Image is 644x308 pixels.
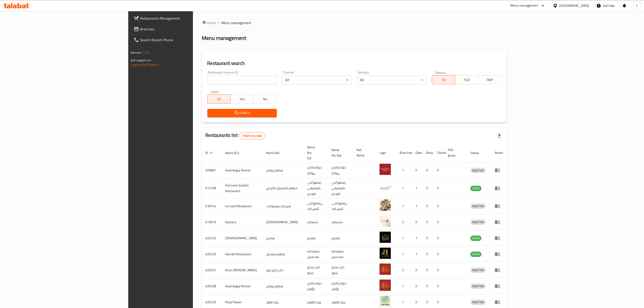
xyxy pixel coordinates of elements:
[239,134,265,138] span: 11829 record(s)
[130,24,236,34] a: Branches
[495,267,503,273] div: Menu
[412,262,423,278] td: 0
[396,278,412,294] td: 1
[434,230,445,246] td: 0
[495,168,503,173] div: Menu
[130,34,236,45] a: Search Branch Phone
[282,76,352,85] div: All
[435,71,446,74] label: Delivery
[380,164,391,175] img: Xwardngay Roman
[434,262,445,278] td: 0
[211,110,273,116] span: Search
[470,150,485,156] span: Status
[412,246,423,262] td: 1
[470,236,481,241] span: OPEN
[206,132,265,139] h2: Restaurants list
[470,268,486,273] span: INACTIVE
[263,198,303,214] td: ايس لاند ريستورانت
[206,150,214,156] span: ID
[511,3,538,8] div: Menu-management
[380,296,391,307] img: Pizza Flower
[131,62,159,68] a: Support.OpsPlatform
[380,232,391,243] img: Shandiz
[494,130,505,141] div: Export file
[380,248,391,259] img: Hamdel Restaurant
[380,264,391,275] img: Khan Dejaj Tanoor
[396,198,412,214] td: 1
[263,278,303,294] td: مطعم رومان
[636,3,638,8] span: S
[303,230,328,246] td: شانديز
[303,214,328,230] td: کەستانە
[263,162,303,178] td: مطعم رومان
[495,219,503,225] div: Menu
[470,252,481,257] span: OPEN
[263,214,303,230] td: [DEMOGRAPHIC_DATA]
[491,143,507,162] th: Action
[357,76,426,85] div: All
[202,20,507,25] nav: breadcrumb
[448,147,461,158] span: POS group
[207,109,277,117] button: Search
[328,262,353,278] td: خان دەجاج تەنور
[455,75,478,84] button: TGO
[434,278,445,294] td: 0
[222,162,263,178] td: Xwardngay Roman
[207,60,501,67] h2: Restaurant search
[470,300,486,305] div: INACTIVE
[328,246,353,262] td: جيشتخانه هه مديل
[328,230,353,246] td: شانديز
[423,278,434,294] td: 0
[495,299,503,305] div: Menu
[434,198,445,214] td: 0
[131,57,151,63] span: Get support on:
[303,178,328,198] td: رێستۆرانتی کشمیشى كوردى
[495,235,503,241] div: Menu
[303,162,328,178] td: خواردنگەی ڕۆمان
[222,214,263,230] td: Kastana
[207,76,277,85] input: Search for restaurant name or ID..
[470,204,486,209] span: INACTIVE
[207,94,231,103] button: All
[328,278,353,294] td: خواردنگەی رؤمان
[222,230,263,246] td: [DEMOGRAPHIC_DATA]
[470,284,486,289] div: INACTIVE
[380,280,391,291] img: Xwardngay Roman
[380,182,391,193] img: Kshmesh Kurdish Restaurant
[255,96,275,102] span: No
[470,186,481,191] span: OPEN
[423,214,434,230] td: 0
[222,20,252,25] span: Menu management
[470,186,481,191] div: OPEN
[495,203,503,209] div: Menu
[495,251,503,257] div: Menu
[332,147,348,158] span: Name (Ku-Ba)
[253,94,277,103] button: No
[222,178,263,198] td: Kshmesh Kurdish Restaurant
[380,200,391,211] img: Ice Land Restaurant
[470,168,486,173] span: INACTIVE
[239,132,265,139] div: Total records count
[495,186,503,191] div: Menu
[222,246,263,262] td: Hamdel Restaurant
[470,284,486,289] span: INACTIVE
[130,13,236,24] a: Restaurants Management
[396,214,412,230] td: 2
[303,262,328,278] td: خان دەجاج تەنور
[131,50,142,55] span: Version:
[470,220,486,225] span: INACTIVE
[432,75,455,84] button: All
[303,198,328,214] td: ڕێستۆرانتی ئایس لاند
[478,75,501,84] button: TMP
[140,37,232,43] span: Search Branch Phone
[412,278,423,294] td: 0
[434,77,453,83] span: All
[412,162,423,178] td: 0
[434,143,445,162] th: Closed
[423,246,434,262] td: 0
[232,96,252,102] span: Yes
[457,77,476,83] span: TGO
